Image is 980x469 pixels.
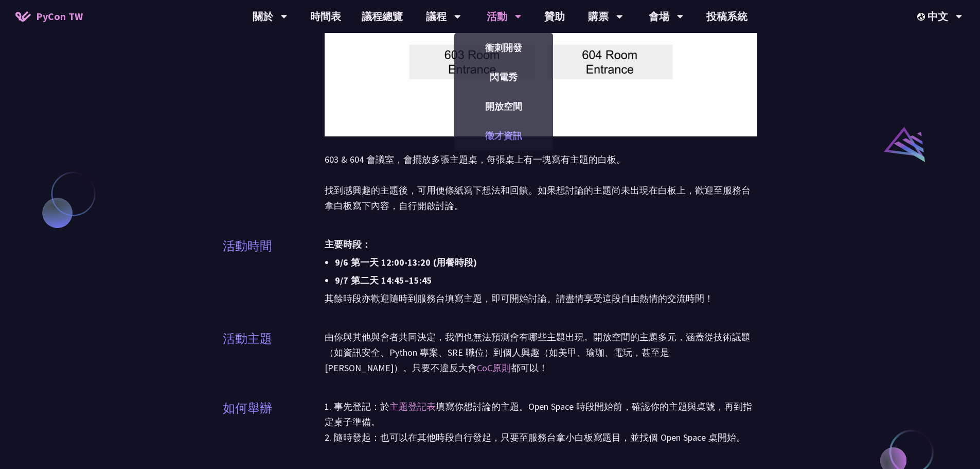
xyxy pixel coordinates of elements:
p: 1. 事先登記：於 填寫你想討論的主題。Open Space 時段開始前，確認你的主題與桌號，再到指定桌子準備。 2. 隨時發起：也可以在其他時段自行發起，只要至服務台拿小白板寫題目，並找個 O... [325,399,758,445]
p: 由你與其他與會者共同決定，我們也無法預測會有哪些主題出現。開放空間的主題多元，涵蓋從技術議題（如資訊安全、Python 專案、SRE 職位）到個人興趣（如美甲、瑜珈、電玩，甚至是 [PERSON... [325,329,758,376]
a: PyCon TW [5,4,93,29]
a: 閃電秀 [454,65,553,89]
li: 9/6 第一天 12:00-13:20 (用餐時段) [335,255,758,270]
a: 開放空間 [454,94,553,118]
a: CoC原則 [477,362,511,374]
span: PyCon TW [36,9,83,24]
a: 主題登記表 [389,401,436,412]
li: 主要時段： [325,237,758,252]
a: 衝刺開發 [454,36,553,60]
p: 其餘時段亦歡迎隨時到服務台填寫主題，即可開始討論。請盡情享受這段自由熱情的交流時間！ [325,291,758,306]
a: 徵才資訊 [454,124,553,148]
li: 9/7 第二天 14:45–15:45 [335,273,758,288]
img: Locale Icon [917,13,928,21]
p: 活動時間 [223,237,272,255]
img: Home icon of PyCon TW 2025 [15,11,31,22]
p: 603 & 604 會議室，會擺放多張主題桌，每張桌上有一塊寫有主題的白板。 找到感興趣的主題後，可用便條紙寫下想法和回饋。如果想討論的主題尚未出現在白板上，歡迎至服務台拿白板寫下內容，自行開啟討論。 [325,152,758,214]
p: 活動主題 [223,329,272,348]
p: 如何舉辦 [223,399,272,418]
